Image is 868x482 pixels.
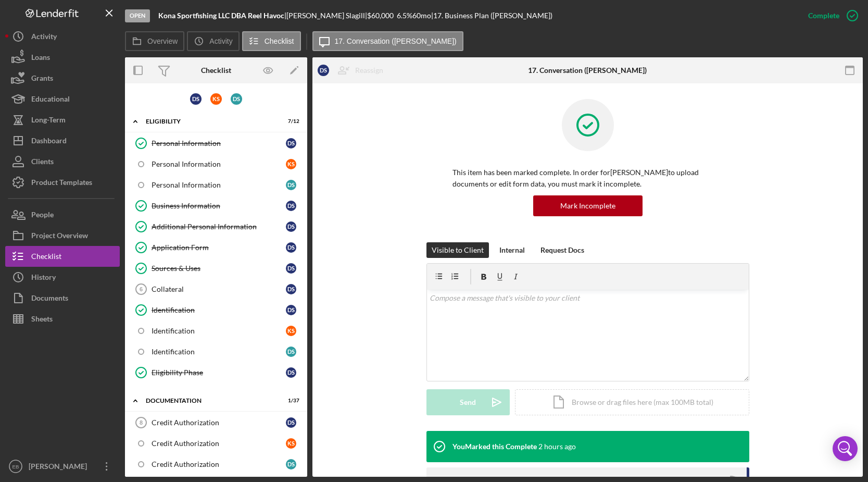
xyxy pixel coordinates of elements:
[533,195,643,216] button: Mark Incomplete
[281,398,299,404] div: 1 / 37
[130,133,302,154] a: Personal InformationDS
[452,442,537,451] div: You Marked this Complete
[286,347,296,357] div: D S
[31,288,68,311] div: Documents
[152,243,286,252] div: Application Form
[5,130,120,151] a: Dashboard
[5,204,120,225] button: People
[535,242,589,258] button: Request Docs
[152,418,286,427] div: Credit Authorization
[355,60,383,81] div: Reassign
[5,172,120,193] button: Product Templates
[140,419,143,426] tspan: 8
[5,151,120,172] button: Clients
[312,31,463,51] button: 17. Conversation ([PERSON_NAME])
[125,31,184,51] button: Overview
[31,204,54,228] div: People
[140,286,143,292] tspan: 6
[146,398,273,404] div: Documentation
[5,288,120,308] button: Documents
[5,456,120,477] button: EB[PERSON_NAME]
[5,26,120,47] button: Activity
[5,89,120,109] button: Educational
[231,93,242,105] div: D S
[286,367,296,378] div: D S
[286,180,296,190] div: D S
[152,348,286,356] div: Identification
[460,389,476,415] div: Send
[281,118,299,125] div: 7 / 12
[397,11,412,20] div: 6.5 %
[130,175,302,195] a: Personal InformationDS
[31,130,67,154] div: Dashboard
[152,327,286,335] div: Identification
[286,242,296,253] div: D S
[286,159,296,169] div: K S
[31,109,66,133] div: Long-Term
[158,11,286,20] div: |
[286,438,296,449] div: K S
[130,300,302,320] a: IdentificationDS
[265,37,294,45] label: Checklist
[5,109,120,130] button: Long-Term
[335,37,457,45] label: 17. Conversation ([PERSON_NAME])
[12,464,19,469] text: EB
[426,242,489,258] button: Visible to Client
[158,11,284,20] b: Kona Sportfishing LLC DBA Reel Havoc
[286,138,296,149] div: D S
[147,37,178,45] label: Overview
[499,242,525,258] div: Internal
[5,246,120,267] button: Checklist
[152,223,286,231] div: Additional Personal Information
[152,160,286,168] div: Personal Information
[130,237,302,258] a: Application FormDS
[130,412,302,433] a: 8Credit AuthorizationDS
[286,201,296,211] div: D S
[367,11,394,20] span: $60,000
[187,31,239,51] button: Activity
[26,456,94,479] div: [PERSON_NAME]
[152,202,286,210] div: Business Information
[152,306,286,314] div: Identification
[560,195,615,216] div: Mark Incomplete
[152,285,286,293] div: Collateral
[528,66,647,75] div: 17. Conversation ([PERSON_NAME])
[130,258,302,279] a: Sources & UsesDS
[5,267,120,288] button: History
[5,225,120,246] button: Project Overview
[152,368,286,377] div: Eligibility Phase
[432,242,484,258] div: Visible to Client
[130,216,302,237] a: Additional Personal InformationDS
[152,139,286,147] div: Personal Information
[130,195,302,216] a: Business InformationDS
[152,439,286,448] div: Credit Authorization
[426,389,510,415] button: Send
[130,279,302,300] a: 6CollateralDS
[318,65,329,76] div: D S
[5,47,120,68] button: Loans
[31,68,53,91] div: Grants
[286,263,296,274] div: D S
[5,308,120,329] button: Sheets
[540,242,584,258] div: Request Docs
[31,267,56,290] div: History
[31,47,50,70] div: Loans
[431,11,552,20] div: | 17. Business Plan ([PERSON_NAME])
[146,118,273,125] div: Eligibility
[242,31,301,51] button: Checklist
[152,181,286,189] div: Personal Information
[130,320,302,341] a: IdentificationKS
[5,68,120,89] a: Grants
[152,460,286,468] div: Credit Authorization
[412,11,431,20] div: 60 mo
